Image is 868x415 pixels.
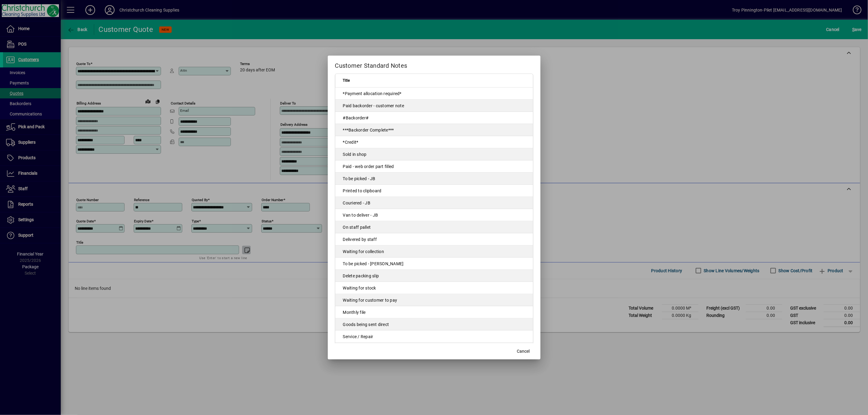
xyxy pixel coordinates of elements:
[514,346,533,357] button: Cancel
[517,348,530,355] span: Cancel
[335,112,533,124] td: #Backorder#
[335,294,533,306] td: Waiting for customer to pay
[343,77,350,84] span: Title
[335,148,533,160] td: Sold in shop
[335,185,533,197] td: Printed to clipboard
[335,270,533,282] td: Delete packing slip
[335,282,533,294] td: Waiting for stock
[335,233,533,245] td: Delivered by staff
[335,343,533,355] td: Do not action
[335,160,533,173] td: Paid - web order part filled
[335,221,533,233] td: On staff pallet
[335,87,533,100] td: *Payment allocation required*
[335,258,533,270] td: To be picked - [PERSON_NAME]
[335,245,533,258] td: Waiting for collection
[335,318,533,331] td: Goods being sent direct
[335,173,533,185] td: To be picked - JB
[335,197,533,209] td: Couriered - JB
[335,306,533,318] td: Monthly file
[335,209,533,221] td: Van to deliver - JB
[335,331,533,343] td: Service / Repair
[328,56,540,73] h2: Customer Standard Notes
[335,100,533,112] td: Paid backorder - customer note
